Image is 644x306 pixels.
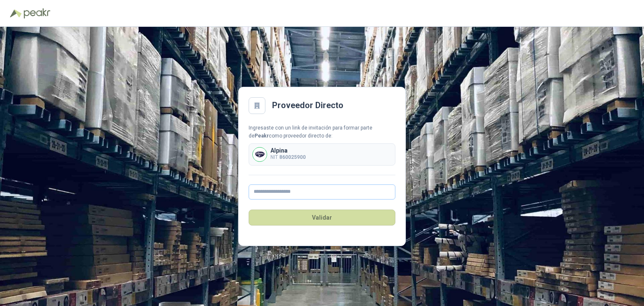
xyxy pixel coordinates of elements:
[270,148,306,153] p: Alpina
[272,99,343,112] h2: Proveedor Directo
[253,148,267,161] img: Company Logo
[249,210,395,226] button: Validar
[23,8,50,18] img: Peakr
[279,154,306,160] b: 860025900
[10,9,22,18] img: Logo
[249,124,395,140] div: Ingresaste con un link de invitación para formar parte de como proveedor directo de:
[270,153,306,161] p: NIT
[254,133,269,139] b: Peakr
